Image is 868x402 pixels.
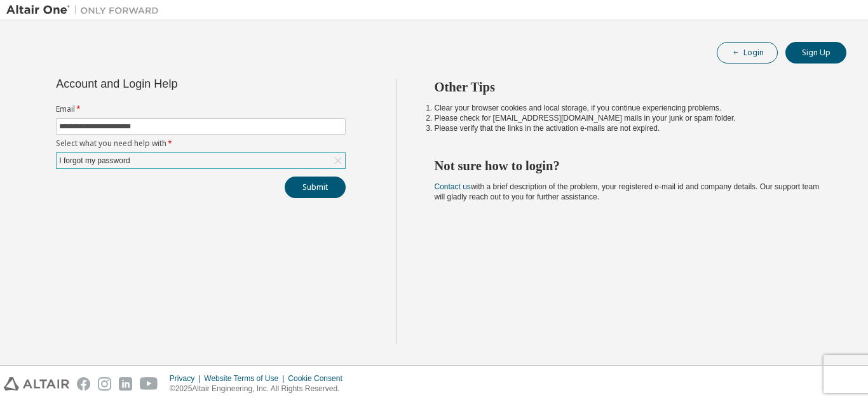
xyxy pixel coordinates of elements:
span: with a brief description of the problem, your registered e-mail id and company details. Our suppo... [435,182,820,201]
a: Contact us [435,182,471,191]
h2: Not sure how to login? [435,157,824,174]
h2: Other Tips [435,79,824,95]
div: Account and Login Help [56,79,288,89]
img: instagram.svg [98,377,111,391]
div: I forgot my password [57,154,132,168]
p: © 2025 Altair Engineering, Inc. All Rights Reserved. [170,384,350,394]
img: facebook.svg [77,377,90,391]
div: Privacy [170,373,204,384]
div: Website Terms of Use [204,373,288,384]
button: Login [717,42,778,64]
img: Altair One [6,4,165,17]
img: altair_logo.svg [4,377,69,391]
button: Sign Up [785,42,846,64]
li: Please verify that the links in the activation e-mails are not expired. [435,123,824,133]
img: linkedin.svg [119,377,132,391]
div: Cookie Consent [288,373,349,384]
li: Please check for [EMAIL_ADDRESS][DOMAIN_NAME] mails in your junk or spam folder. [435,113,824,123]
label: Select what you need help with [56,138,346,149]
li: Clear your browser cookies and local storage, if you continue experiencing problems. [435,103,824,113]
button: Submit [285,177,346,198]
div: I forgot my password [57,153,345,168]
label: Email [56,104,346,114]
img: youtube.svg [140,377,158,391]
